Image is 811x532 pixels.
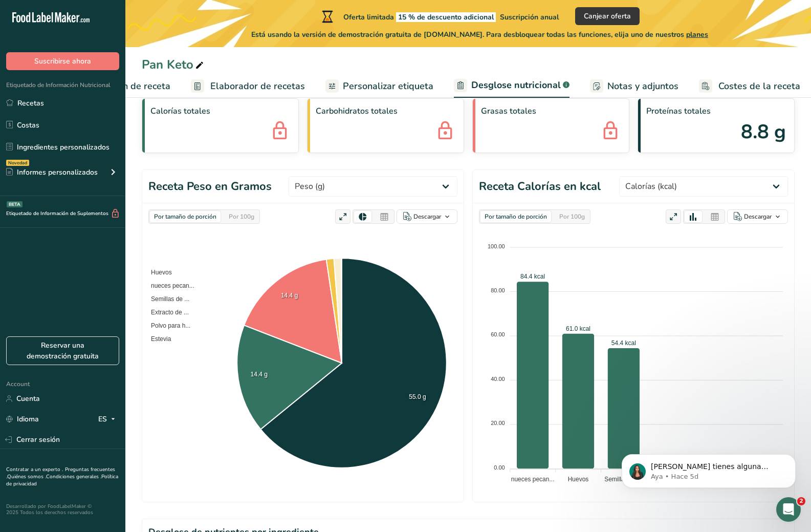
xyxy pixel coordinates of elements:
[34,56,91,67] span: Suscribirse ahora
[251,29,708,40] span: Está usando la versión de demostración gratuita de [DOMAIN_NAME]. Para desbloquear todas las func...
[568,476,589,483] tspan: Huevos
[143,295,189,303] span: Semillas de ...
[686,30,708,39] span: planes
[584,11,631,22] span: Canjear oferta
[6,336,119,365] a: Reservar una demostración gratuita
[6,160,29,166] div: Novedad
[797,497,805,505] span: 2
[6,410,39,428] a: Idioma
[6,503,119,516] div: Desarrollado por FoodLabelMaker © 2025 Todos los derechos reservados
[607,79,678,93] span: Notas y adjuntos
[606,433,811,504] iframe: Intercom notifications mensaje
[491,287,505,293] tspan: 80.00
[500,12,559,22] span: Suscripción anual
[6,466,63,473] a: Contratar a un experto .
[491,331,505,337] tspan: 60.00
[98,413,119,425] div: ES
[454,74,569,98] a: Desglose nutricional
[150,211,221,222] div: Por tamaño de porción
[316,105,455,117] span: Carbohidratos totales
[741,117,786,146] span: 8.8 g
[491,420,505,426] tspan: 20.00
[494,464,505,471] tspan: 0.00
[590,75,678,98] a: Notas y adjuntos
[143,335,171,343] span: Estevia
[575,7,640,25] button: Canjear oferta
[150,105,290,117] span: Calorías totales
[191,75,305,98] a: Elaborador de recetas
[6,167,98,178] div: Informes personalizados
[320,10,559,23] div: Oferta limitada
[143,269,172,276] span: Huevos
[413,212,441,221] div: Descargar
[604,476,643,483] tspan: Semillas de ...
[471,78,561,92] span: Desglose nutricional
[7,201,23,207] div: BETA
[699,75,800,98] a: Costes de la receta
[143,282,194,289] span: nueces pecan...
[7,473,46,480] a: Quiénes somos .
[646,105,786,117] span: Proteínas totales
[343,79,433,93] span: Personalizar etiqueta
[481,105,621,117] span: Grasas totales
[6,52,119,70] button: Suscribirse ahora
[6,473,118,487] a: Política de privacidad
[143,322,190,329] span: Polvo para h...
[46,473,101,480] a: Condiciones generales .
[479,178,601,195] h1: Receta Calorías en kcal
[718,79,800,93] span: Costes de la receta
[225,211,258,222] div: Por 100g
[325,75,433,98] a: Personalizar etiqueta
[555,211,589,222] div: Por 100g
[210,79,305,93] span: Elaborador de recetas
[776,497,801,522] iframe: Intercom live chat
[143,309,189,316] span: Extracto de ...
[6,466,115,480] a: Preguntas frecuentes .
[491,376,505,382] tspan: 40.00
[480,211,551,222] div: Por tamaño de porción
[727,209,788,224] button: Descargar
[744,212,772,221] div: Descargar
[511,476,555,483] tspan: nueces pecan...
[488,243,505,249] tspan: 100.00
[396,12,496,22] span: 15 % de descuento adicional
[397,209,457,224] button: Descargar
[142,55,206,74] div: Pan Keto
[148,178,272,195] h1: Receta Peso en Gramos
